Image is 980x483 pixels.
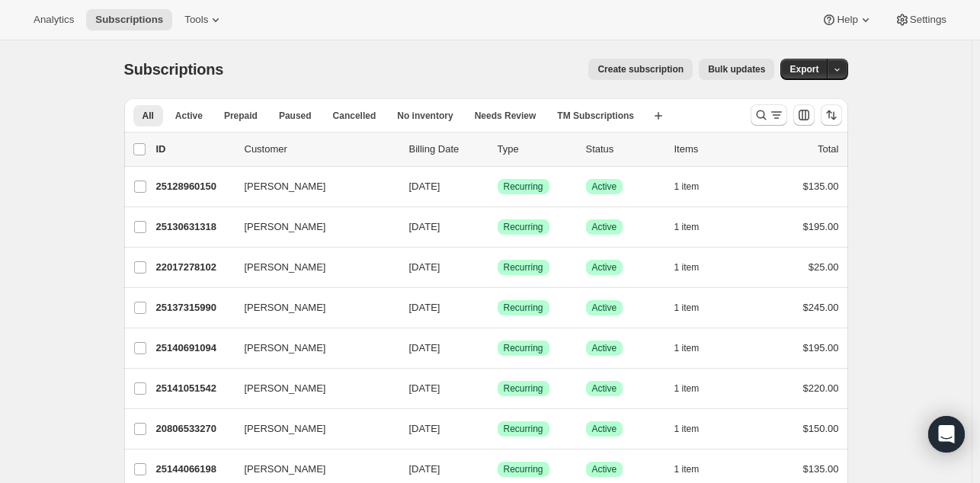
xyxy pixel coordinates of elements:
span: Recurring [504,221,543,233]
button: 1 item [674,176,716,197]
span: [DATE] [409,423,440,434]
span: 1 item [674,382,700,395]
p: 25140691094 [156,341,232,356]
span: Subscriptions [124,61,224,78]
button: 1 item [674,216,716,238]
span: Recurring [504,423,543,435]
p: Total [818,142,838,157]
span: Active [592,302,617,314]
span: [PERSON_NAME] [245,219,326,235]
span: [DATE] [409,261,440,273]
p: 25137315990 [156,300,232,315]
span: [PERSON_NAME] [245,179,326,194]
button: Bulk updates [699,59,774,80]
button: Subscriptions [86,9,172,30]
p: 25144066198 [156,462,232,477]
button: [PERSON_NAME] [235,376,388,401]
button: 1 item [674,297,716,318]
div: 22017278102[PERSON_NAME][DATE]SuccessRecurringSuccessActive1 item$25.00 [156,257,839,278]
span: Active [592,261,617,273]
span: 1 item [674,463,700,475]
button: Help [812,9,882,30]
button: Create new view [646,105,671,126]
span: [DATE] [409,382,440,394]
span: $220.00 [803,382,839,394]
span: Active [592,423,617,435]
span: 1 item [674,221,700,233]
button: [PERSON_NAME] [235,174,388,199]
div: 25130631318[PERSON_NAME][DATE]SuccessRecurringSuccessActive1 item$195.00 [156,216,839,238]
span: $150.00 [803,423,839,434]
button: [PERSON_NAME] [235,417,388,441]
span: $195.00 [803,342,839,353]
span: $195.00 [803,221,839,232]
span: Active [592,382,617,395]
span: Cancelled [333,110,376,122]
button: [PERSON_NAME] [235,336,388,360]
span: Recurring [504,181,543,193]
span: Export [789,63,818,75]
div: 20806533270[PERSON_NAME][DATE]SuccessRecurringSuccessActive1 item$150.00 [156,418,839,440]
span: Subscriptions [95,14,163,26]
div: Type [498,142,574,157]
button: Create subscription [588,59,693,80]
span: $135.00 [803,181,839,192]
span: [PERSON_NAME] [245,341,326,356]
span: [PERSON_NAME] [245,300,326,315]
span: 1 item [674,261,700,273]
button: Settings [886,9,956,30]
button: Search and filter results [751,104,787,126]
p: Billing Date [409,142,485,157]
button: 1 item [674,378,716,399]
span: Active [592,221,617,233]
span: TM Subscriptions [557,110,634,122]
span: Recurring [504,463,543,475]
button: Customize table column order and visibility [793,104,815,126]
span: Recurring [504,261,543,273]
span: Bulk updates [708,63,765,75]
span: Create subscription [597,63,684,75]
div: 25137315990[PERSON_NAME][DATE]SuccessRecurringSuccessActive1 item$245.00 [156,297,839,318]
span: Recurring [504,302,543,314]
div: 25141051542[PERSON_NAME][DATE]SuccessRecurringSuccessActive1 item$220.00 [156,378,839,399]
button: [PERSON_NAME] [235,296,388,320]
span: [DATE] [409,463,440,475]
span: $135.00 [803,463,839,475]
span: Analytics [34,14,74,26]
p: 22017278102 [156,260,232,275]
span: [PERSON_NAME] [245,381,326,396]
span: 1 item [674,423,700,435]
span: [PERSON_NAME] [245,462,326,477]
span: No inventory [397,110,453,122]
span: Needs Review [475,110,536,122]
p: Customer [245,142,397,157]
span: [DATE] [409,302,440,313]
button: 1 item [674,459,716,480]
span: 1 item [674,181,700,193]
button: Tools [175,9,232,30]
span: [PERSON_NAME] [245,421,326,437]
button: 1 item [674,337,716,359]
span: All [143,110,154,122]
button: 1 item [674,418,716,440]
div: 25128960150[PERSON_NAME][DATE]SuccessRecurringSuccessActive1 item$135.00 [156,176,839,197]
button: Sort the results [821,104,842,126]
span: Paused [279,110,312,122]
span: Help [837,14,857,26]
button: [PERSON_NAME] [235,457,388,481]
span: Active [592,342,617,354]
span: $25.00 [809,261,839,273]
span: Active [592,181,617,193]
p: 25141051542 [156,381,232,396]
div: 25144066198[PERSON_NAME][DATE]SuccessRecurringSuccessActive1 item$135.00 [156,459,839,480]
p: 25128960150 [156,179,232,194]
span: Prepaid [224,110,258,122]
span: Settings [910,14,946,26]
button: 1 item [674,257,716,278]
div: IDCustomerBilling DateTypeStatusItemsTotal [156,142,839,157]
span: [DATE] [409,342,440,353]
button: Export [780,59,828,80]
span: [DATE] [409,221,440,232]
p: ID [156,142,232,157]
div: Open Intercom Messenger [928,416,965,453]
